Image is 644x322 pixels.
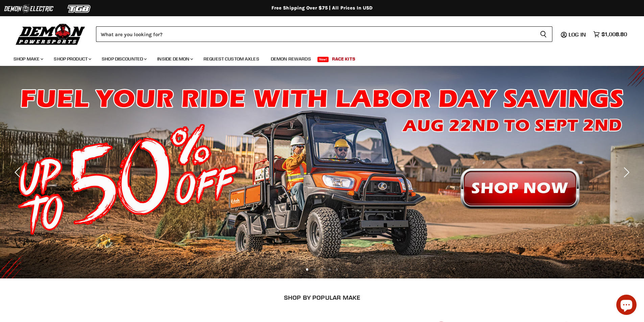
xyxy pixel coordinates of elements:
img: Demon Electric Logo 2 [3,2,54,15]
li: Page dot 2 [313,268,316,271]
li: Page dot 1 [306,268,308,271]
span: $1,008.80 [601,31,627,38]
button: Next [619,166,632,179]
img: Demon Powersports [14,22,88,46]
a: Demon Rewards [266,52,316,66]
span: New! [317,57,329,62]
a: Shop Make [8,52,47,66]
button: Previous [12,166,25,179]
h2: SHOP BY POPULAR MAKE [60,294,584,301]
input: Search [96,26,534,42]
a: Shop Discounted [97,52,151,66]
li: Page dot 3 [321,268,323,271]
li: Page dot 4 [328,268,331,271]
div: Free Shipping Over $75 | All Prices In USD [52,5,593,11]
a: Race Kits [327,52,360,66]
ul: Main menu [8,49,625,66]
li: Page dot 5 [336,268,338,271]
span: Log in [569,31,586,38]
form: Product [96,26,552,42]
img: TGB Logo 2 [54,2,105,15]
a: Inside Demon [152,52,197,66]
a: Log in [566,31,590,38]
a: $1,008.80 [590,29,630,39]
a: Request Custom Axles [198,52,264,66]
inbox-online-store-chat: Shopify online store chat [614,295,639,317]
button: Search [534,26,552,42]
a: Shop Product [49,52,95,66]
